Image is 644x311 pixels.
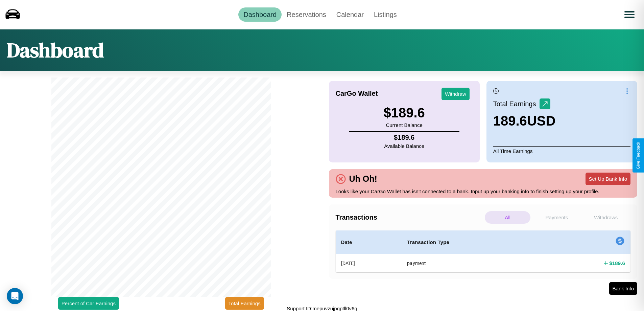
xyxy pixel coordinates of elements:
p: Available Balance [384,141,424,151]
h4: $ 189.6 [609,260,625,267]
button: Set Up Bank Info [586,173,630,185]
p: Payments [534,211,579,224]
h3: $ 189.6 [383,105,425,120]
h4: Uh Oh! [346,174,381,184]
button: Total Earnings [225,297,264,310]
a: Dashboard [238,7,282,22]
a: Calendar [331,7,369,22]
p: Current Balance [383,120,425,130]
h4: Transaction Type [407,238,536,246]
button: Open menu [620,5,639,24]
p: Withdraws [583,211,629,224]
h4: $ 189.6 [384,134,424,141]
h4: Date [341,238,397,246]
table: simple table [336,230,631,272]
p: Total Earnings [493,98,540,110]
div: Open Intercom Messenger [7,288,23,304]
h4: CarGo Wallet [336,90,378,97]
th: [DATE] [336,254,402,272]
a: Reservations [282,7,331,22]
button: Bank Info [609,282,637,295]
p: All [485,211,530,224]
button: Withdraw [442,88,470,100]
th: payment [402,254,542,272]
button: Percent of Car Earnings [58,297,119,310]
p: Looks like your CarGo Wallet has isn't connected to a bank. Input up your banking info to finish ... [336,187,631,196]
a: Listings [369,7,402,22]
div: Give Feedback [636,142,641,169]
p: All Time Earnings [493,146,630,156]
h1: Dashboard [7,36,104,64]
h3: 189.6 USD [493,113,556,129]
h4: Transactions [336,214,483,221]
